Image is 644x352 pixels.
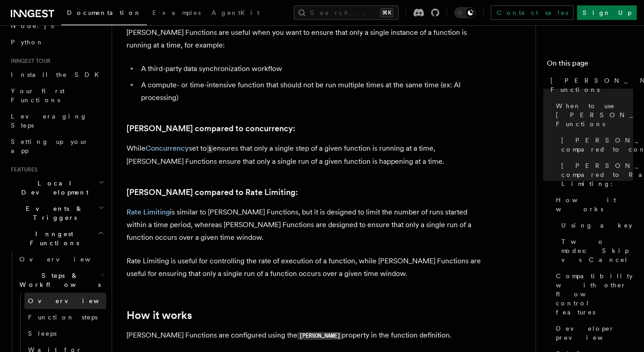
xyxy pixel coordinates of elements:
li: A compute- or time-intensive function that should not be run multiple times at the same time (ex:... [138,79,488,104]
span: Steps & Workflows [16,271,101,289]
a: [PERSON_NAME] Functions [547,72,633,98]
a: When to use [PERSON_NAME] Functions [552,98,633,132]
a: [PERSON_NAME] compared to concurrency: [558,132,633,157]
kbd: ⌘K [381,8,393,17]
button: Events & Triggers [7,200,106,226]
span: Two modes: Skip vs Cancel [561,237,633,264]
span: Features [7,166,38,173]
span: Python [11,38,44,46]
a: Sleeps [24,325,106,342]
span: Documentation [67,9,141,16]
span: Leveraging Steps [11,113,87,129]
span: Events & Triggers [7,204,99,222]
span: Sleeps [28,330,56,337]
a: AgentKit [206,3,265,24]
a: Contact sales [491,5,573,20]
span: Compatibility with other flow control features [556,271,633,317]
span: Your first Functions [11,87,65,104]
p: While set to ensures that only a single step of a given function is running at a time, [PERSON_NA... [127,142,488,168]
p: is similar to [PERSON_NAME] Functions, but it is designed to limit the number of runs started wit... [127,206,488,244]
a: Sign Up [577,5,637,20]
a: Documentation [61,3,147,25]
a: Install the SDK [7,67,106,83]
a: Setting up your app [7,133,106,159]
h4: On this page [547,58,633,72]
code: [PERSON_NAME] [297,332,342,340]
a: Your first Functions [7,83,106,108]
p: [PERSON_NAME] Functions are configured using the property in the function definition. [127,329,488,342]
p: Rate Limiting is useful for controlling the rate of execution of a function, while [PERSON_NAME] ... [127,255,488,280]
a: Overview [16,251,106,267]
span: Overview [28,297,121,304]
a: Examples [147,3,206,24]
span: Install the SDK [11,71,104,78]
a: Node.js [7,18,106,34]
span: Inngest tour [7,57,51,65]
a: Compatibility with other flow control features [552,268,633,320]
a: Concurrency [146,144,189,152]
a: Two modes: Skip vs Cancel [558,233,633,268]
a: Function steps [24,309,106,325]
button: Local Development [7,175,106,200]
a: Rate Limiting [127,208,170,216]
button: Search...⌘K [294,5,399,20]
button: Inngest Functions [7,226,106,251]
a: Developer preview [552,320,633,346]
a: Python [7,34,106,50]
code: 1 [207,145,213,153]
a: [PERSON_NAME] compared to Rate Limiting: [127,186,298,199]
li: A third-party data synchronization workflow [138,62,488,75]
span: Overview [19,256,113,263]
span: Developer preview [556,324,633,342]
a: How it works [552,192,633,217]
span: Node.js [11,22,54,29]
p: [PERSON_NAME] Functions are useful when you want to ensure that only a single instance of a funct... [127,26,488,52]
a: [PERSON_NAME] compared to Rate Limiting: [558,157,633,192]
a: Overview [24,293,106,309]
button: Steps & Workflows [16,267,106,293]
a: Leveraging Steps [7,108,106,133]
span: Function steps [28,314,98,321]
span: Setting up your app [11,138,89,154]
span: How it works [556,195,633,214]
span: Using a key [561,221,632,230]
span: Local Development [7,179,99,197]
a: Using a key [558,217,633,233]
a: [PERSON_NAME] compared to concurrency: [127,122,295,135]
span: AgentKit [212,9,259,16]
span: Inngest Functions [7,229,98,247]
span: Examples [152,9,201,16]
button: Toggle dark mode [454,7,476,18]
a: How it works [127,309,192,322]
